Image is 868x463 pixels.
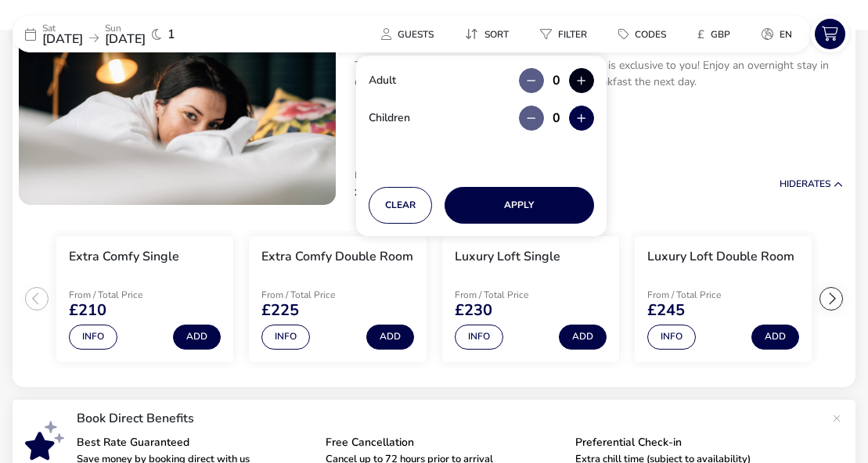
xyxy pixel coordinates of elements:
[559,325,607,350] button: Add
[780,178,801,190] span: Hide
[455,290,566,300] p: From / Total Price
[484,28,509,41] span: Sort
[342,20,855,144] div: Best Available B&B Rate GuaranteedThis offer is not available on any other website and is exclusi...
[69,303,106,318] span: £210
[558,28,587,41] span: Filter
[780,179,843,189] button: HideRates
[711,28,730,41] span: GBP
[261,290,373,300] p: From / Total Price
[261,249,413,265] h3: Extra Comfy Double Room
[627,230,819,368] swiper-slide: 4 / 5
[369,23,452,45] naf-pibe-menu-bar-item: Guests
[606,23,679,45] button: Codes
[355,183,392,199] span: £210
[434,230,627,368] swiper-slide: 3 / 5
[697,27,704,42] i: £
[369,75,409,86] label: Adult
[19,27,336,205] swiper-slide: 1 / 1
[105,23,146,33] p: Sun
[173,325,221,350] button: Add
[647,303,685,318] span: £245
[369,187,432,224] button: Clear
[49,230,241,368] swiper-slide: 1 / 5
[452,23,521,45] button: Sort
[77,437,313,448] p: Best Rate Guaranteed
[635,28,666,41] span: Codes
[575,437,812,448] p: Preferential Check-in
[355,57,843,90] p: This offer is not available on any other website and is exclusive to you! Enjoy an overnight stay...
[452,23,528,45] naf-pibe-menu-bar-item: Sort
[685,23,749,45] naf-pibe-menu-bar-item: £GBP
[751,325,799,350] button: Add
[528,23,600,45] button: Filter
[105,31,146,48] span: [DATE]
[647,325,696,350] button: Info
[42,31,83,48] span: [DATE]
[167,28,175,41] span: 1
[69,249,179,265] h3: Extra Comfy Single
[606,23,685,45] naf-pibe-menu-bar-item: Codes
[13,16,247,52] div: Sat[DATE]Sun[DATE]1
[261,325,310,350] button: Info
[369,113,423,124] label: Children
[369,23,446,45] button: Guests
[355,170,428,180] p: From / Total Price
[326,437,562,448] p: Free Cancellation
[445,187,594,224] button: Apply
[528,23,606,45] naf-pibe-menu-bar-item: Filter
[455,325,503,350] button: Info
[749,23,811,45] naf-pibe-menu-bar-item: en
[366,325,414,350] button: Add
[455,249,560,265] h3: Luxury Loft Single
[77,412,824,425] p: Book Direct Benefits
[69,325,117,350] button: Info
[241,230,434,368] swiper-slide: 2 / 5
[647,249,794,265] h3: Luxury Loft Double Room
[780,28,792,41] span: en
[455,303,492,318] span: £230
[261,303,299,318] span: £225
[749,23,805,45] button: en
[647,290,758,300] p: From / Total Price
[69,290,180,300] p: From / Total Price
[42,23,83,33] p: Sat
[398,28,434,41] span: Guests
[685,23,743,45] button: £GBP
